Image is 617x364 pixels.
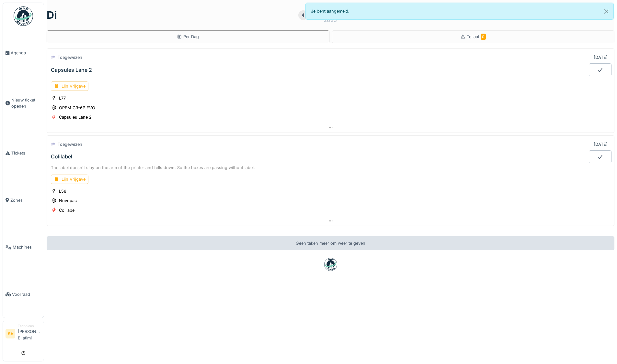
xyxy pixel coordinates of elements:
a: Machines [3,224,44,271]
div: [DATE] [594,141,608,147]
img: badge-BVDL4wpA.svg [324,258,337,271]
div: The label doesn't stay on the arm of the printer and fells down. So the boxes are passing without... [51,165,610,171]
a: Voorraad [3,271,44,318]
img: Badge_color-CXgf-gQk.svg [14,6,33,26]
div: L58 [59,188,66,194]
span: Te laat [467,34,486,39]
span: Agenda [11,50,41,56]
div: Colilabel [51,154,72,160]
div: Toegewezen [58,141,82,147]
div: Novopac [59,198,77,204]
span: Zones [10,197,41,203]
div: L77 [59,95,66,101]
div: 2025 [324,16,337,24]
div: Lijn Vrijgave [51,81,88,91]
span: 0 [481,34,486,40]
span: Tickets [11,150,41,156]
div: Je bent aangemeld. [305,3,614,20]
button: Close [599,3,613,20]
div: Technicus [18,324,41,328]
a: Tickets [3,130,44,177]
div: OPEM CR-6P EVO [59,105,95,111]
li: [PERSON_NAME] El atimi [18,324,41,344]
div: Colilabel [59,207,75,213]
span: Voorraad [12,291,41,297]
span: Nieuw ticket openen [11,97,41,109]
a: Nieuw ticket openen [3,76,44,130]
div: Capsules Lane 2 [59,114,92,120]
div: Geen taken meer om weer te geven [47,236,614,250]
a: KE Technicus[PERSON_NAME] El atimi [6,324,41,345]
div: Lijn Vrijgave [51,175,88,184]
span: Machines [13,244,41,250]
div: [DATE] [594,54,608,60]
div: Toegewezen [58,54,82,60]
div: Per Dag [177,34,199,40]
a: Agenda [3,29,44,76]
h1: di [47,9,57,21]
a: Zones [3,177,44,224]
li: KE [6,329,15,338]
div: Capsules Lane 2 [51,67,92,73]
